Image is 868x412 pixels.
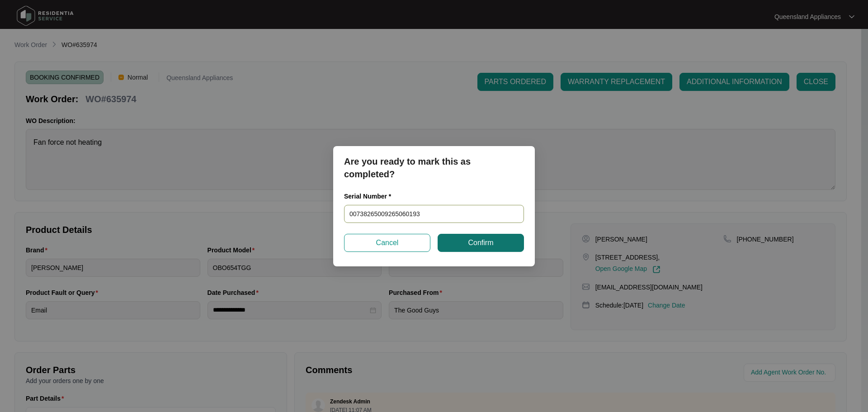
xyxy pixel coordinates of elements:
button: Cancel [344,234,430,252]
label: Serial Number * [344,192,398,201]
button: Confirm [438,234,524,252]
p: Are you ready to mark this as [344,155,524,168]
p: completed? [344,168,524,180]
span: Cancel [376,237,399,248]
span: Confirm [468,237,493,248]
